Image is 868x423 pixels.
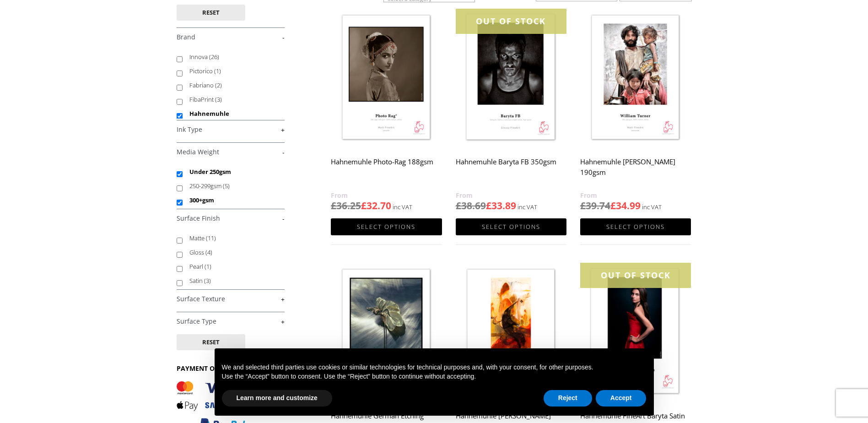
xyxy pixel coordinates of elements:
[206,234,216,242] span: (11)
[189,260,276,274] label: Pearl
[189,50,276,64] label: Innova
[580,199,610,212] bdi: 39.74
[177,142,285,161] h4: Media Weight
[222,390,332,407] button: Learn more and customize
[486,199,516,212] bdi: 33.89
[205,248,212,256] span: (4)
[177,364,285,373] h3: PAYMENT OPTIONS
[189,92,276,107] label: FibaPrint
[456,9,566,212] a: OUT OF STOCK Hahnemuhle Baryta FB 350gsm £38.69£33.89
[204,277,211,285] span: (3)
[331,153,442,190] h2: Hahnemuhle Photo-Rag 188gsm
[177,148,285,157] a: -
[215,81,222,89] span: (2)
[610,199,641,212] bdi: 34.99
[209,53,219,61] span: (26)
[580,218,691,235] a: Select options for “Hahnemuhle William Turner 190gsm”
[189,179,276,193] label: 250-299gsm
[205,262,211,271] span: (1)
[177,5,245,21] button: Reset
[189,165,276,179] label: Under 250gsm
[610,199,616,212] span: £
[223,182,230,190] span: (5)
[331,9,442,212] a: Hahnemuhle Photo-Rag 188gsm £36.25£32.70
[580,199,586,212] span: £
[222,363,647,372] p: We and selected third parties use cookies or similar technologies for technical purposes and, wit...
[177,209,285,227] h4: Surface Finish
[486,199,491,212] span: £
[544,390,592,407] button: Reject
[456,153,566,190] h2: Hahnemuhle Baryta FB 350gsm
[215,95,222,103] span: (3)
[177,214,285,223] a: -
[456,199,486,212] bdi: 38.69
[222,372,647,381] p: Use the “Accept” button to consent. Use the “Reject” button to continue without accepting.
[189,193,276,207] label: 300+gsm
[331,218,442,235] a: Select options for “Hahnemuhle Photo-Rag 188gsm”
[331,199,336,212] span: £
[456,218,566,235] a: Select options for “Hahnemuhle Baryta FB 350gsm”
[214,67,221,75] span: (1)
[456,263,566,401] img: Hahnemuhle Albrecht Durer 210gsm
[177,312,285,330] h4: Surface Type
[177,289,285,308] h4: Surface Texture
[177,27,285,46] h4: Brand
[177,33,285,42] a: -
[189,64,276,78] label: Pictorico
[456,199,461,212] span: £
[207,341,661,423] div: Notice
[331,263,442,401] img: Hahnemuhle German Etching 310gsm
[189,245,276,260] label: Gloss
[189,274,276,288] label: Satin
[580,9,691,147] img: Hahnemuhle William Turner 190gsm
[596,390,647,407] button: Accept
[331,199,361,212] bdi: 36.25
[580,9,691,212] a: Hahnemuhle [PERSON_NAME] 190gsm £39.74£34.99
[177,120,285,138] h4: Ink Type
[456,9,566,147] img: Hahnemuhle Baryta FB 350gsm
[189,107,276,121] label: Hahnemuhle
[189,231,276,245] label: Matte
[580,263,691,288] div: OUT OF STOCK
[361,199,367,212] span: £
[331,9,442,147] img: Hahnemuhle Photo-Rag 188gsm
[456,9,566,34] div: OUT OF STOCK
[177,317,285,326] a: +
[177,125,285,134] a: +
[580,263,691,401] img: Hahnemuhle FineArt Baryta Satin 300gsm
[361,199,391,212] bdi: 32.70
[177,295,285,304] a: +
[580,153,691,190] h2: Hahnemuhle [PERSON_NAME] 190gsm
[177,334,245,350] button: Reset
[189,78,276,92] label: Fabriano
